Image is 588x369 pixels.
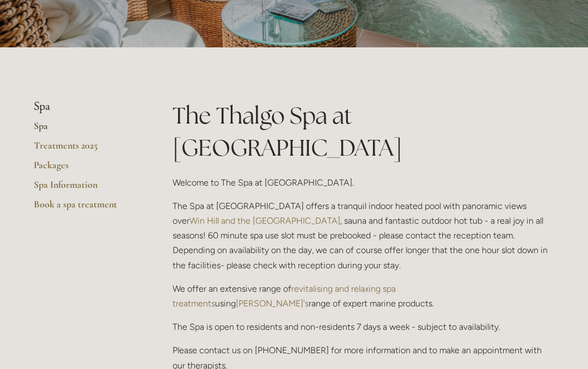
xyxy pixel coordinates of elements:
[173,199,554,273] p: The Spa at [GEOGRAPHIC_DATA] offers a tranquil indoor heated pool with panoramic views over , sau...
[34,100,138,114] li: Spa
[173,319,554,334] p: The Spa is open to residents and non-residents 7 days a week - subject to availability.
[236,298,309,309] a: [PERSON_NAME]'s
[34,120,138,139] a: Spa
[34,159,138,179] a: Packages
[34,139,138,159] a: Treatments 2025
[173,175,554,190] p: Welcome to The Spa at [GEOGRAPHIC_DATA].
[34,198,138,218] a: Book a spa treatment
[34,179,138,198] a: Spa Information
[189,216,340,226] a: Win Hill and the [GEOGRAPHIC_DATA]
[173,100,554,164] h1: The Thalgo Spa at [GEOGRAPHIC_DATA]
[173,281,554,311] p: We offer an extensive range of using range of expert marine products.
